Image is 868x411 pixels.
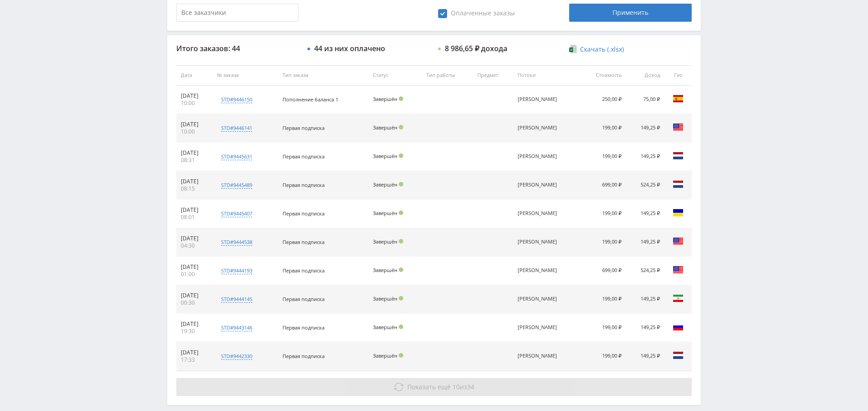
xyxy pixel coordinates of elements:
[181,320,208,328] div: [DATE]
[438,9,515,18] span: Оплаченные заказы
[373,267,397,273] span: Завершён
[673,264,684,275] img: usa.png
[221,353,252,360] div: std#9442330
[221,153,252,160] div: std#9445631
[579,86,626,114] td: 250,00 ₽
[181,271,208,278] div: 01:00
[373,124,397,131] span: Завершён
[579,200,626,228] td: 199,00 ₽
[673,150,684,161] img: nld.png
[569,45,623,54] a: Скачать (.xlsx)
[626,143,665,171] td: 149,25 ₽
[518,325,558,330] div: Ringo
[181,157,208,164] div: 08:31
[579,257,626,285] td: 699,00 ₽
[373,324,397,330] span: Завершён
[407,382,451,391] span: Показать ещё
[181,263,208,271] div: [DATE]
[518,153,558,159] div: Ringo
[399,353,403,358] span: Подтвержден
[473,65,513,86] th: Предмет
[373,181,397,188] span: Завершён
[181,121,208,128] div: [DATE]
[673,207,684,218] img: ukr.png
[221,239,252,246] div: std#9444538
[181,292,208,299] div: [DATE]
[181,349,208,356] div: [DATE]
[569,4,691,22] div: Применить
[579,65,626,86] th: Стоимость
[673,122,684,133] img: usa.png
[181,185,208,192] div: 08:15
[626,342,665,371] td: 149,25 ₽
[212,65,278,86] th: № заказа
[579,114,626,143] td: 199,00 ₽
[453,382,460,391] span: 10
[283,153,325,160] span: Первая подписка
[221,324,252,331] div: std#9443146
[569,44,577,53] img: xlsx
[314,44,385,53] div: 44 из них оплачено
[626,200,665,228] td: 149,25 ₽
[181,214,208,221] div: 08:01
[579,314,626,342] td: 199,00 ₽
[221,182,252,189] div: std#9445489
[407,382,474,391] span: из
[673,321,684,332] img: rus.png
[181,356,208,363] div: 17:33
[518,96,558,102] div: Ringo
[579,143,626,171] td: 199,00 ₽
[283,96,338,103] span: Пополнение баланса 1
[283,353,325,359] span: Первая подписка
[399,96,403,101] span: Подтвержден
[283,239,325,245] span: Первая подписка
[467,382,474,391] span: 34
[626,257,665,285] td: 524,25 ₽
[626,314,665,342] td: 149,25 ₽
[399,153,403,158] span: Подтвержден
[580,46,624,53] span: Скачать (.xlsx)
[221,96,252,103] div: std#9446150
[513,65,579,86] th: Потоки
[579,342,626,371] td: 199,00 ₽
[579,285,626,314] td: 199,00 ₽
[181,235,208,242] div: [DATE]
[221,210,252,217] div: std#9445407
[399,125,403,129] span: Подтвержден
[399,239,403,244] span: Подтвержден
[673,179,684,190] img: nld.png
[626,86,665,114] td: 75,00 ₽
[673,93,684,104] img: esp.png
[181,328,208,335] div: 19:30
[283,124,325,131] span: Первая подписка
[518,182,558,188] div: Ringo
[373,96,397,102] span: Завершён
[176,65,212,86] th: Дата
[422,65,473,86] th: Тип работы
[626,114,665,143] td: 149,25 ₽
[399,182,403,186] span: Подтвержден
[626,228,665,257] td: 149,25 ₽
[176,44,298,53] div: Итого заказов: 44
[368,65,422,86] th: Статус
[181,149,208,157] div: [DATE]
[399,268,403,272] span: Подтвержден
[518,353,558,359] div: Ringo
[518,239,558,245] div: Ringo
[283,210,325,217] span: Первая подписка
[579,228,626,257] td: 199,00 ₽
[373,153,397,159] span: Завершён
[518,296,558,302] div: Ringo
[626,171,665,200] td: 524,25 ₽
[221,296,252,303] div: std#9444145
[399,210,403,215] span: Подтвержден
[673,350,684,361] img: nld.png
[579,171,626,200] td: 699,00 ₽
[283,182,325,188] span: Первая подписка
[445,44,507,53] div: 8 986,65 ₽ дохода
[181,128,208,135] div: 10:00
[626,285,665,314] td: 149,25 ₽
[181,100,208,107] div: 10:00
[373,238,397,245] span: Завершён
[673,236,684,247] img: usa.png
